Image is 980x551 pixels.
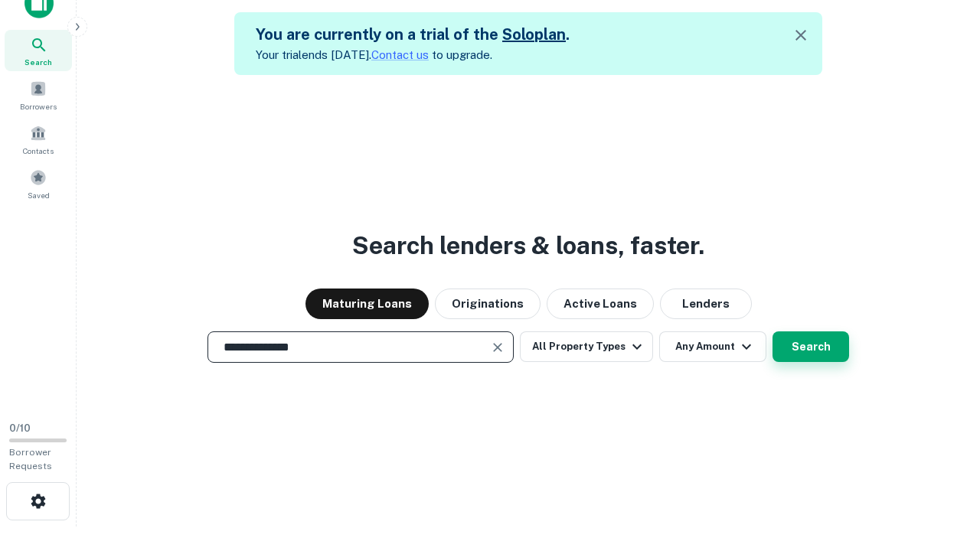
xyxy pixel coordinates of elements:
[659,331,766,362] button: Any Amount
[660,289,752,319] button: Lenders
[5,30,72,71] a: Search
[24,56,52,68] span: Search
[28,189,50,201] span: Saved
[487,337,508,358] button: Clear
[5,163,72,204] a: Saved
[256,46,570,64] p: Your trial ends [DATE]. to upgrade.
[547,289,654,319] button: Active Loans
[9,447,52,471] span: Borrower Requests
[5,74,72,116] a: Borrowers
[9,422,31,434] span: 0 / 10
[903,429,980,502] iframe: Chat Widget
[773,331,849,362] button: Search
[23,145,54,157] span: Contacts
[520,331,653,362] button: All Property Types
[5,119,72,160] a: Contacts
[305,289,429,319] button: Maturing Loans
[256,23,570,46] h5: You are currently on a trial of the .
[502,25,566,44] a: Soloplan
[352,227,704,264] h3: Search lenders & loans, faster.
[20,100,57,112] span: Borrowers
[435,289,541,319] button: Originations
[371,48,429,61] a: Contact us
